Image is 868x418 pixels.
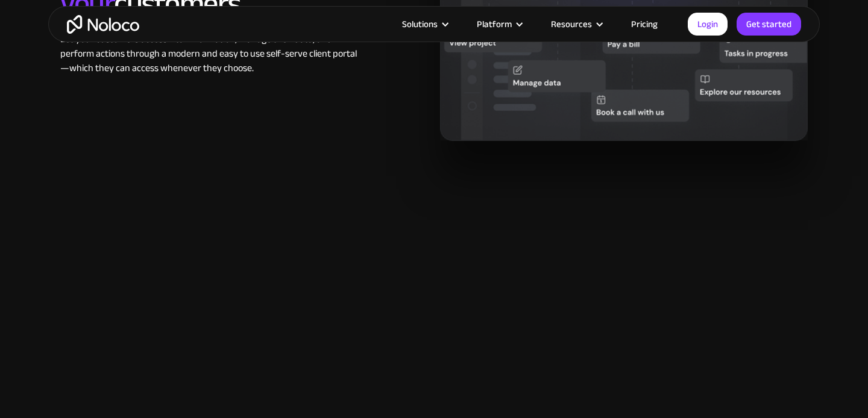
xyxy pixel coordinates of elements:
[67,15,139,34] a: home
[477,16,512,32] div: Platform
[387,16,462,32] div: Solutions
[536,16,616,32] div: Resources
[737,13,801,36] a: Get started
[616,16,673,32] a: Pricing
[60,32,365,75] div: Let your customers access vital information, manage their data, and perform actions through a mod...
[462,16,536,32] div: Platform
[402,16,438,32] div: Solutions
[551,16,592,32] div: Resources
[688,13,728,36] a: Login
